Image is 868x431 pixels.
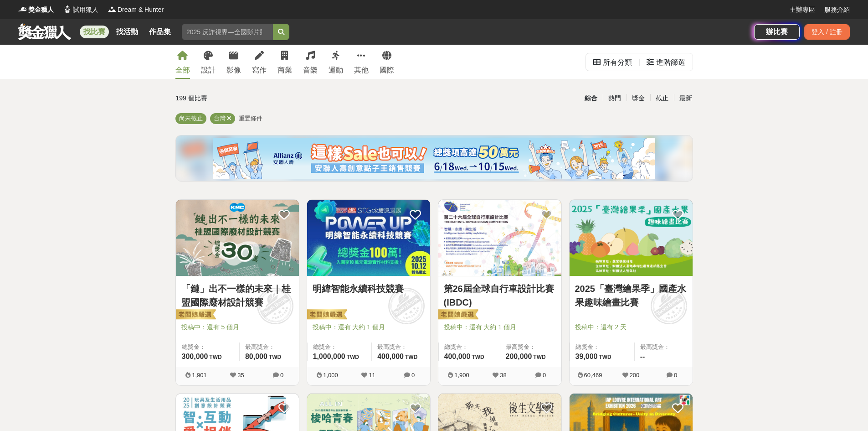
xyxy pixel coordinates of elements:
span: 1,900 [454,372,469,379]
span: 1,000,000 [313,353,345,360]
a: 影像 [226,45,241,79]
span: Dream & Hunter [118,5,164,15]
a: 找比賽 [80,26,109,38]
span: TWD [599,354,611,360]
a: Cover Image [570,200,693,276]
img: 老闆娘嚴選 [174,309,216,322]
span: 200 [630,372,640,379]
a: 辦比賽 [754,24,800,40]
span: 38 [500,372,506,379]
a: 商業 [277,45,292,79]
div: 登入 / 註冊 [804,24,850,40]
a: 國際 [380,45,394,79]
img: Logo [63,5,72,14]
a: 2025「臺灣繪果季」國產水果趣味繪畫比賽 [575,282,687,309]
span: 總獎金： [444,343,494,352]
div: 影像 [226,65,241,76]
a: 全部 [175,45,190,79]
span: 1,000 [323,372,338,379]
img: cf4fb443-4ad2-4338-9fa3-b46b0bf5d316.png [213,138,655,179]
div: 運動 [329,65,343,76]
span: 0 [543,372,546,379]
a: 音樂 [303,45,318,79]
div: 國際 [380,65,394,76]
a: Logo獎金獵人 [18,5,54,15]
a: Cover Image [438,200,561,276]
span: 投稿中：還有 大約 1 個月 [313,322,425,332]
span: TWD [209,354,221,360]
span: 39,000 [575,353,598,360]
span: 獎金獵人 [28,5,54,15]
a: 「鏈」出不一樣的未來｜桂盟國際廢材設計競賽 [181,282,293,309]
a: 找活動 [113,26,142,38]
div: 截止 [650,90,674,106]
div: 音樂 [303,65,318,76]
a: 運動 [329,45,343,79]
a: 服務介紹 [824,5,850,15]
span: 總獎金： [182,343,234,352]
div: 設計 [201,65,216,76]
img: Logo [108,5,117,14]
span: -- [640,353,645,360]
img: Cover Image [438,200,561,276]
a: 寫作 [252,45,267,79]
span: 總獎金： [575,343,629,352]
img: 老闆娘嚴選 [305,309,347,322]
div: 199 個比賽 [176,90,348,106]
a: Cover Image [307,200,430,276]
div: 商業 [277,65,292,76]
span: 11 [369,372,375,379]
div: 獎金 [627,90,650,106]
span: TWD [472,354,484,360]
img: Cover Image [176,200,299,276]
span: 投稿中：還有 2 天 [575,322,687,332]
img: 老闆娘嚴選 [437,309,478,322]
a: 明緯智能永續科技競賽 [313,282,425,296]
span: 總獎金： [313,343,366,352]
span: 80,000 [245,353,267,360]
img: Logo [18,5,27,14]
img: Cover Image [570,200,693,276]
span: 200,000 [506,353,532,360]
span: 400,000 [444,353,471,360]
span: 400,000 [377,353,404,360]
a: 其他 [354,45,369,79]
span: 0 [674,372,677,379]
a: Logo試用獵人 [63,5,98,15]
div: 其他 [354,65,369,76]
span: 35 [237,372,244,379]
a: 第26屆全球自行車設計比賽(IBDC) [444,282,556,309]
div: 進階篩選 [656,53,685,72]
div: 所有分類 [603,53,632,72]
span: TWD [405,354,417,360]
span: 台灣 [214,115,226,122]
img: Cover Image [307,200,430,276]
span: TWD [347,354,359,360]
a: LogoDream & Hunter [108,5,164,15]
span: 試用獵人 [73,5,98,15]
input: 2025 反詐視界—全國影片競賽 [182,24,273,40]
span: 0 [411,372,415,379]
span: 尚未截止 [179,115,203,122]
div: 熱門 [603,90,627,106]
div: 全部 [175,65,190,76]
span: 最高獎金： [640,343,687,352]
div: 寫作 [252,65,267,76]
span: 投稿中：還有 5 個月 [181,322,293,332]
span: 投稿中：還有 大約 1 個月 [444,322,556,332]
span: 最高獎金： [245,343,293,352]
span: 300,000 [182,353,208,360]
span: TWD [533,354,545,360]
a: 設計 [201,45,216,79]
a: 主辦專區 [790,5,815,15]
span: 0 [280,372,283,379]
a: Cover Image [176,200,299,276]
span: TWD [269,354,281,360]
span: 重置條件 [239,115,262,122]
span: 1,901 [192,372,207,379]
a: 作品集 [145,26,175,38]
div: 綜合 [579,90,603,106]
span: 最高獎金： [377,343,424,352]
span: 60,469 [584,372,602,379]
